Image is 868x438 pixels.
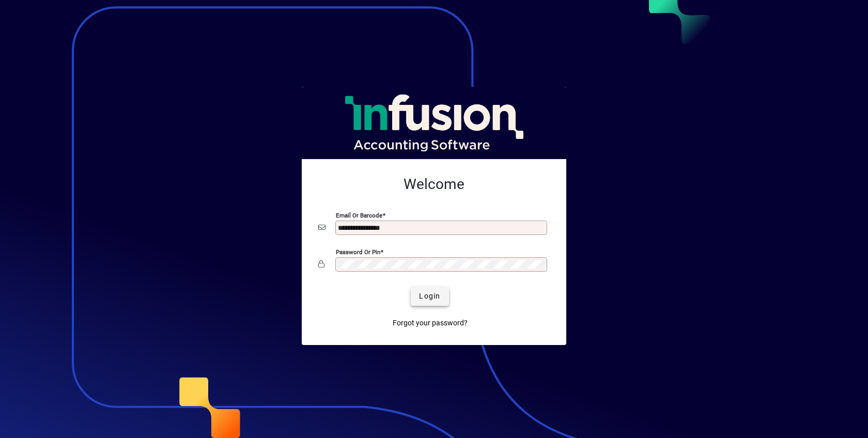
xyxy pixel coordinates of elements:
span: Forgot your password? [393,318,468,328]
h2: Welcome [318,176,550,193]
mat-label: Email or Barcode [336,211,382,218]
span: Login [419,291,440,302]
a: Forgot your password? [389,314,472,333]
mat-label: Password or Pin [336,248,380,255]
button: Login [411,287,448,306]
